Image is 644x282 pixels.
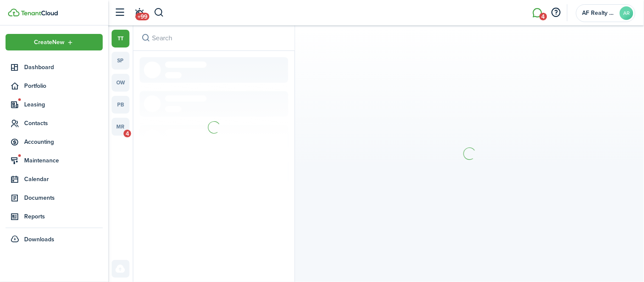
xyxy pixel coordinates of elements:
span: Leasing [24,100,103,109]
button: Search [140,32,152,44]
span: AF Realty Management [582,10,616,16]
span: Reports [24,212,103,221]
span: Dashboard [24,63,103,72]
a: Reports [6,208,103,225]
img: Loading [462,146,477,161]
img: TenantCloud [8,8,20,17]
span: Maintenance [24,156,103,165]
button: Open resource center [549,6,563,20]
a: sp [112,52,129,70]
button: Search [154,6,164,20]
a: Dashboard [6,59,103,75]
a: pb [112,96,129,114]
a: mr [112,118,129,136]
span: Accounting [24,137,103,146]
button: Open menu [6,34,103,50]
span: 4 [124,130,131,137]
span: Portfolio [24,81,103,90]
avatar-text: AR [620,6,633,20]
img: Loading [207,120,222,135]
span: +99 [135,13,149,20]
button: Open sidebar [112,5,128,21]
a: tt [112,30,129,47]
span: Documents [24,193,103,202]
span: Calendar [24,175,103,184]
span: Create New [34,39,65,45]
span: Downloads [24,235,54,244]
a: Notifications [132,2,148,24]
span: Contacts [24,119,103,128]
input: search [133,25,295,50]
a: ow [112,74,129,92]
img: TenantCloud [21,11,58,16]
